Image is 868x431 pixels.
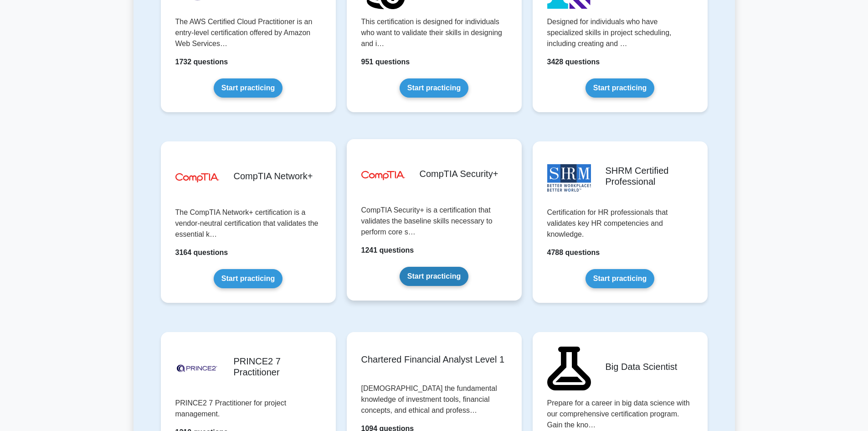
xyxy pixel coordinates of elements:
a: Start practicing [400,267,468,286]
a: Start practicing [586,78,654,98]
a: Start practicing [586,269,654,288]
a: Start practicing [214,78,282,98]
a: Start practicing [400,78,468,98]
a: Start practicing [214,269,282,288]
